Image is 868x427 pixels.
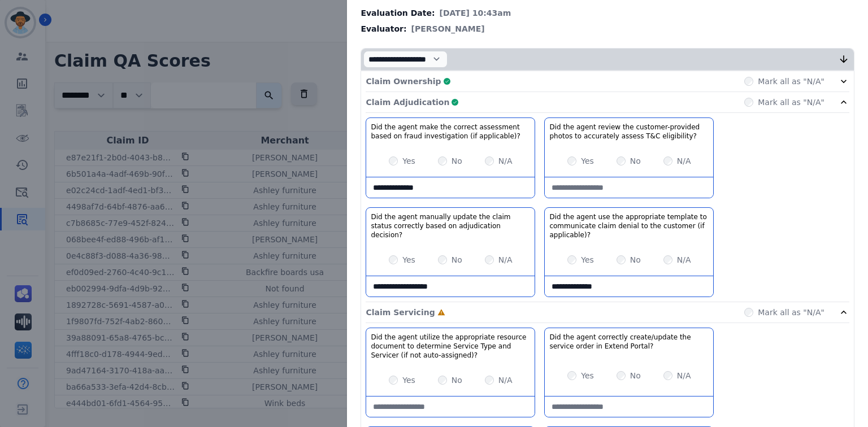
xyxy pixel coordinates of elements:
h3: Did the agent correctly create/update the service order in Extend Portal? [549,333,709,351]
label: Yes [402,155,415,167]
div: Evaluation Date: [361,7,854,19]
h3: Did the agent review the customer-provided photos to accurately assess T&C eligibility? [549,123,709,141]
label: N/A [677,370,691,381]
label: N/A [677,155,691,167]
label: N/A [498,155,513,167]
div: Evaluator: [361,23,854,34]
label: No [452,374,462,386]
h3: Did the agent use the appropriate template to communicate claim denial to the customer (if applic... [549,212,709,239]
span: [PERSON_NAME] [411,23,485,34]
h3: Did the agent utilize the appropriate resource document to determine Service Type and Servicer (i... [371,333,530,360]
h3: Did the agent manually update the claim status correctly based on adjudication decision? [371,212,530,239]
label: No [630,155,641,167]
label: N/A [498,374,513,386]
p: Claim Adjudication [366,97,449,108]
label: No [630,370,641,381]
label: N/A [677,254,691,265]
label: No [452,155,462,167]
label: Yes [581,370,594,381]
label: Yes [402,374,415,386]
label: Yes [581,155,594,167]
span: [DATE] 10:43am [440,7,511,19]
label: Yes [402,254,415,265]
p: Claim Servicing [366,307,435,318]
label: Mark all as "N/A" [758,76,824,87]
label: N/A [498,254,513,265]
label: Mark all as "N/A" [758,307,824,318]
label: No [452,254,462,265]
p: Claim Ownership [366,76,441,87]
label: Mark all as "N/A" [758,97,824,108]
label: No [630,254,641,265]
label: Yes [581,254,594,265]
h3: Did the agent make the correct assessment based on fraud investigation (if applicable)? [371,123,530,141]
